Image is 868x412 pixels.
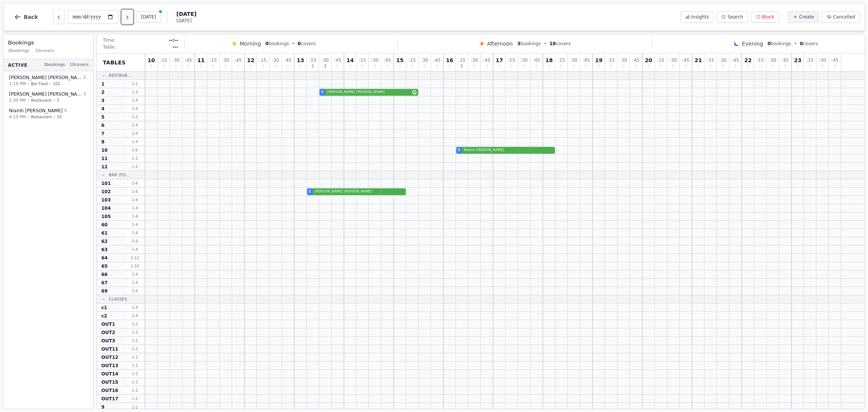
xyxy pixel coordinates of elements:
[101,354,118,360] span: OUT12
[126,363,144,368] span: 1 - 2
[109,172,130,178] span: Bar (Fo...
[49,81,52,87] span: •
[126,98,144,103] span: 1 - 4
[5,105,92,123] button: Niamh [PERSON_NAME]54:15 PM•Restaurant•10
[126,147,144,153] span: 1 - 6
[126,255,144,261] span: 1 - 12
[197,58,205,63] span: 11
[446,58,453,63] span: 16
[126,338,144,343] span: 1 - 2
[645,58,652,63] span: 20
[126,346,144,352] span: 1 - 2
[313,189,404,194] span: [PERSON_NAME] [PERSON_NAME]
[173,44,178,50] span: ---
[399,64,401,68] span: 0
[83,91,86,98] span: 3
[101,280,108,286] span: 67
[109,296,127,302] span: Classes
[266,41,289,47] span: bookings
[101,189,111,195] span: 102
[834,64,836,68] span: 0
[259,58,266,63] span: : 15
[549,41,556,46] span: 10
[176,10,196,18] span: [DATE]
[27,98,29,103] span: •
[510,64,513,68] span: 0
[682,58,689,63] span: : 45
[595,58,602,63] span: 19
[249,64,252,68] span: 0
[126,205,144,211] span: 1 - 4
[734,64,737,68] span: 0
[800,41,803,46] span: 0
[101,255,108,261] span: 64
[126,214,144,219] span: 1 - 4
[8,8,44,26] button: Back
[101,313,107,319] span: c2
[101,230,108,236] span: 61
[160,58,167,63] span: : 15
[126,354,144,360] span: 1 - 2
[126,272,144,277] span: 1 - 4
[408,58,416,63] span: : 15
[347,58,354,63] span: 14
[321,90,323,95] span: 3
[126,164,144,169] span: 1 - 2
[101,288,108,294] span: 69
[57,98,59,103] span: 2
[709,64,712,68] span: 0
[101,363,118,369] span: OUT13
[126,280,144,285] span: 1 - 4
[287,64,289,68] span: 0
[458,148,460,153] span: 5
[247,58,254,63] span: 12
[175,64,177,68] span: 0
[585,64,587,68] span: 0
[533,58,540,63] span: : 45
[126,247,144,252] span: 1 - 4
[169,37,178,43] span: --:--
[212,64,214,68] span: 0
[101,106,104,112] span: 4
[695,58,702,63] span: 21
[800,41,818,47] span: covers
[109,73,131,78] span: Restaur...
[101,222,108,228] span: 60
[126,131,144,136] span: 1 - 4
[292,41,295,47] span: •
[669,58,677,63] span: : 30
[24,14,38,20] span: Back
[103,44,116,50] span: Table:
[544,41,546,47] span: •
[794,41,797,47] span: •
[762,14,774,20] span: Block
[126,189,144,194] span: 1 - 6
[101,164,108,170] span: 12
[126,321,144,327] span: 1 - 2
[122,10,133,24] button: Next day
[31,81,47,87] span: Bar Food
[386,64,388,68] span: 0
[768,41,771,46] span: 0
[126,139,144,145] span: 1 - 4
[101,263,108,269] span: 65
[632,58,639,63] span: : 45
[148,58,155,63] span: 10
[209,58,217,63] span: : 15
[5,89,92,106] button: [PERSON_NAME] [PERSON_NAME]31:30 PM•Restaurant•2
[751,11,779,23] button: Block
[483,58,490,63] span: : 45
[101,98,104,104] span: 3
[126,114,144,120] span: 1 - 2
[27,81,29,87] span: •
[458,58,465,63] span: : 15
[101,197,111,203] span: 103
[126,305,144,310] span: 1 - 4
[126,388,144,393] span: 1 - 2
[433,58,440,63] span: : 45
[266,41,269,46] span: 0
[324,64,326,68] span: 3
[27,114,29,120] span: •
[126,379,144,385] span: 1 - 2
[570,58,577,63] span: : 30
